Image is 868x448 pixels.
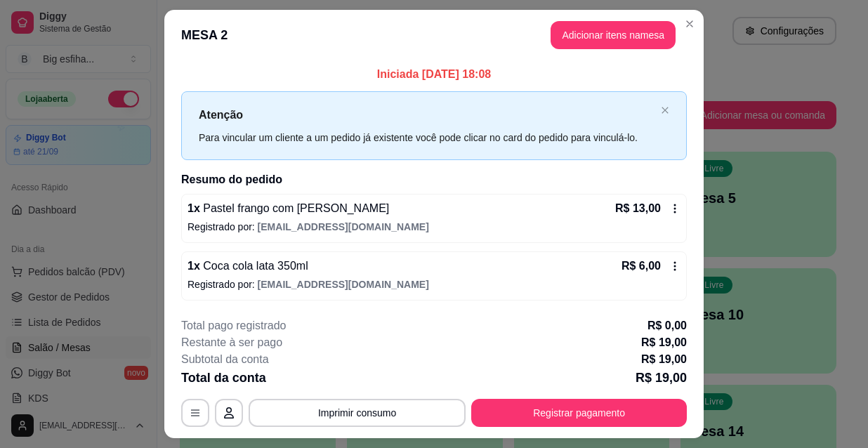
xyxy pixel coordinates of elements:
div: Para vincular um cliente a um pedido já existente você pode clicar no card do pedido para vinculá... [199,130,655,145]
p: R$ 19,00 [641,351,687,368]
span: [EMAIL_ADDRESS][DOMAIN_NAME] [258,221,429,232]
p: Registrado por: [188,220,680,234]
header: MESA 2 [164,10,704,60]
p: 1 x [188,200,389,217]
p: R$ 19,00 [636,368,687,388]
button: Imprimir consumo [249,399,466,427]
button: Registrar pagamento [471,399,687,427]
span: [EMAIL_ADDRESS][DOMAIN_NAME] [258,279,429,290]
p: Atenção [199,106,655,124]
p: Total pago registrado [181,317,286,334]
p: 1 x [188,258,308,275]
button: Close [678,13,701,35]
p: Total da conta [181,368,266,388]
p: R$ 6,00 [622,258,661,275]
button: close [661,106,669,115]
p: Subtotal da conta [181,351,269,368]
h2: Resumo do pedido [181,171,687,188]
p: R$ 19,00 [641,334,687,351]
p: Iniciada [DATE] 18:08 [181,66,687,83]
p: R$ 0,00 [647,317,687,334]
p: R$ 13,00 [615,200,661,217]
p: Registrado por: [188,277,680,291]
span: Pastel frango com [PERSON_NAME] [200,202,389,214]
button: Adicionar itens namesa [551,21,676,49]
span: Coca cola lata 350ml [200,260,308,272]
p: Restante à ser pago [181,334,282,351]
